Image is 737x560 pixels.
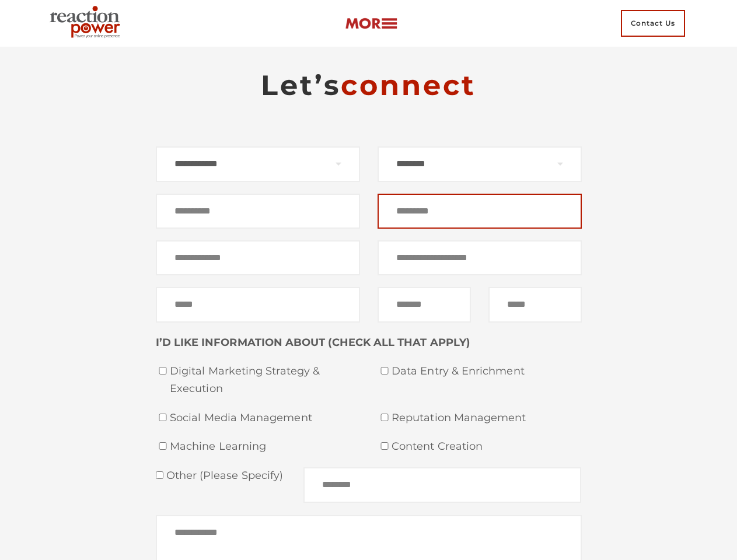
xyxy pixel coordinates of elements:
span: Machine Learning [170,438,360,456]
span: Other (please specify) [163,469,284,482]
img: Executive Branding | Personal Branding Agency [45,2,130,44]
span: Content Creation [392,438,582,456]
span: Contact Us [621,10,685,37]
span: Social Media Management [170,409,360,427]
span: Reputation Management [392,409,582,427]
span: Data Entry & Enrichment [392,363,582,380]
img: more-btn.png [345,17,397,30]
h2: Let’s [156,68,582,103]
strong: I’D LIKE INFORMATION ABOUT (CHECK ALL THAT APPLY) [156,336,470,349]
span: Digital Marketing Strategy & Execution [170,363,360,397]
span: connect [341,68,476,102]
